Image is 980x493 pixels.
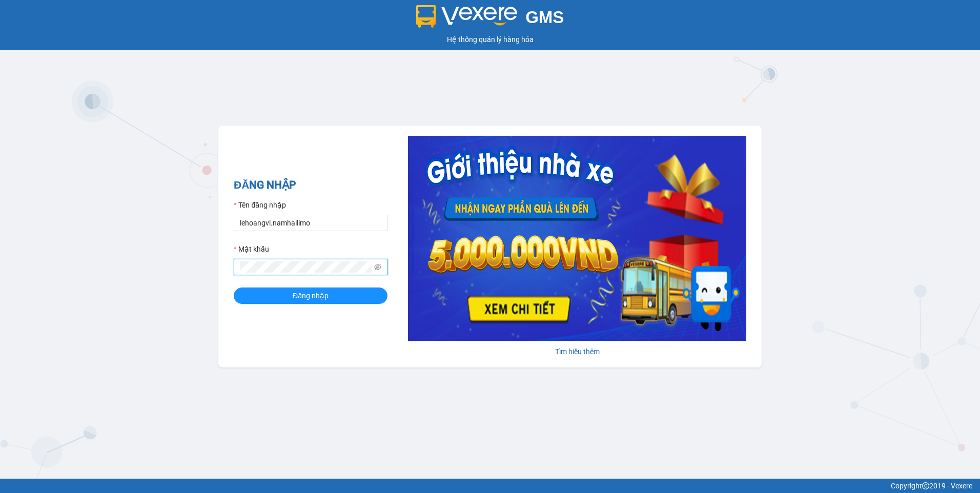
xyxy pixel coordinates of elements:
span: GMS [525,8,564,27]
input: Tên đăng nhập [234,215,387,231]
button: Đăng nhập [234,287,387,304]
span: eye-invisible [374,263,381,271]
div: Hệ thống quản lý hàng hóa [3,34,977,45]
span: copyright [922,482,929,489]
img: banner-0 [408,136,746,341]
label: Mật khẩu [234,243,269,255]
h2: ĐĂNG NHẬP [234,177,387,194]
span: Đăng nhập [293,290,329,301]
a: GMS [416,15,564,24]
label: Tên đăng nhập [234,199,286,211]
div: Copyright 2019 - Vexere [8,480,972,491]
div: Tìm hiểu thêm [408,346,746,357]
input: Mật khẩu [240,261,372,273]
img: logo 2 [416,5,518,28]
